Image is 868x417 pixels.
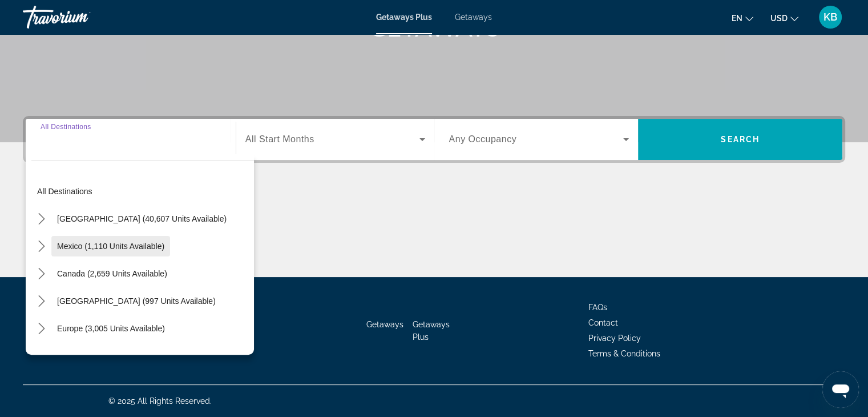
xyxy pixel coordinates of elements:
[721,135,760,144] span: Search
[57,324,165,333] span: Europe (3,005 units available)
[770,10,798,26] button: Change currency
[815,5,845,29] button: User Menu
[588,318,618,327] a: Contact
[108,396,212,406] span: © 2025 All Rights Reserved.
[57,214,227,223] span: [GEOGRAPHIC_DATA] (40,607 units available)
[732,14,742,23] span: en
[51,236,170,256] button: Select destination: Mexico (1,110 units available)
[57,269,167,278] span: Canada (2,659 units available)
[823,11,837,23] span: KB
[51,209,232,229] button: Select destination: United States (40,607 units available)
[770,14,788,23] span: USD
[51,318,171,339] button: Select destination: Europe (3,005 units available)
[51,346,169,366] button: Select destination: Australia (236 units available)
[588,334,641,343] a: Privacy Policy
[449,134,517,144] span: Any Occupancy
[57,242,164,251] span: Mexico (1,110 units available)
[366,320,403,329] a: Getaways
[57,296,216,306] span: [GEOGRAPHIC_DATA] (997 units available)
[23,2,137,32] a: Travorium
[26,154,254,355] div: Destination options
[376,13,432,22] a: Getaways Plus
[822,371,859,408] iframe: Button to launch messaging window
[51,291,221,311] button: Select destination: Caribbean & Atlantic Islands (997 units available)
[31,181,254,202] button: Select destination: All destinations
[41,133,221,147] input: Select destination
[31,346,51,366] button: Toggle Australia (236 units available) submenu
[31,291,51,311] button: Toggle Caribbean & Atlantic Islands (997 units available) submenu
[31,236,51,256] button: Toggle Mexico (1,110 units available) submenu
[26,119,842,160] div: Search widget
[31,209,51,229] button: Toggle United States (40,607 units available) submenu
[638,119,842,160] button: Search
[37,187,92,196] span: All destinations
[51,263,173,284] button: Select destination: Canada (2,659 units available)
[245,134,314,144] span: All Start Months
[31,264,51,284] button: Toggle Canada (2,659 units available) submenu
[413,320,450,342] a: Getaways Plus
[588,303,607,312] a: FAQs
[455,13,492,22] a: Getaways
[31,319,51,339] button: Toggle Europe (3,005 units available) submenu
[41,123,91,130] span: All Destinations
[732,10,753,26] button: Change language
[588,349,660,358] a: Terms & Conditions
